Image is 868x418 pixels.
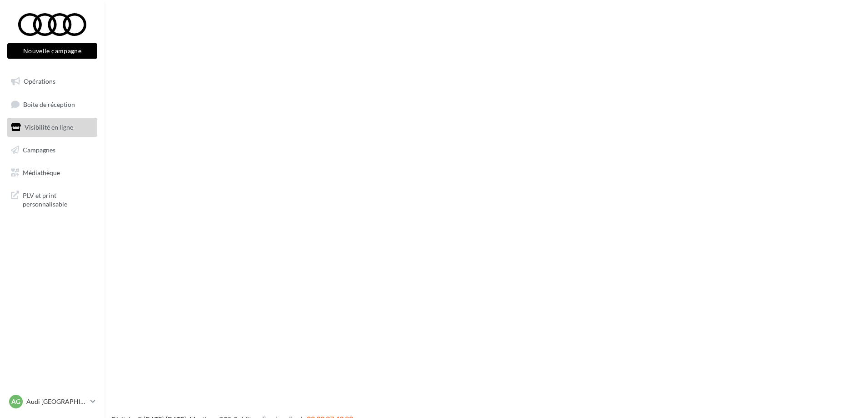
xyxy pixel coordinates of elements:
[23,168,60,176] span: Médiathèque
[26,397,87,406] p: Audi [GEOGRAPHIC_DATA]
[7,43,97,59] button: Nouvelle campagne
[5,186,99,212] a: PLV et print personnalisable
[24,77,55,85] span: Opérations
[25,123,73,131] span: Visibilité en ligne
[23,146,55,154] span: Campagnes
[11,397,20,406] span: AG
[5,141,99,160] a: Campagnes
[5,163,99,182] a: Médiathèque
[23,189,94,209] span: PLV et print personnalisable
[5,118,99,137] a: Visibilité en ligne
[7,393,97,410] a: AG Audi [GEOGRAPHIC_DATA]
[5,95,99,114] a: Boîte de réception
[23,100,75,108] span: Boîte de réception
[5,72,99,91] a: Opérations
